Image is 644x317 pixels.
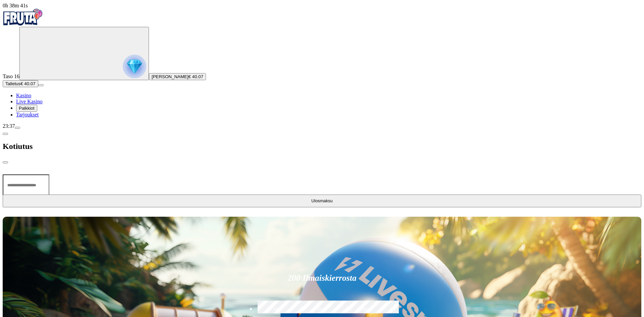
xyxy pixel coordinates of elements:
[19,27,149,80] button: reward progress
[3,93,641,118] nav: Main menu
[16,112,39,117] a: Tarjoukset
[3,142,641,151] h2: Kotiutus
[19,106,35,111] span: Palkkiot
[152,74,189,79] span: [PERSON_NAME]
[3,9,43,25] img: Fruta
[16,105,37,112] button: Palkkiot
[16,93,31,98] a: Kasino
[38,84,44,86] button: menu
[3,73,19,79] span: Taso 16
[15,127,20,129] button: menu
[123,55,146,78] img: reward progress
[3,9,641,118] nav: Primary
[3,80,38,87] button: Talletusplus icon€ 40.07
[311,198,332,203] span: Ulosmaksu
[3,161,8,163] button: close
[16,99,43,104] a: Live Kasino
[3,195,641,207] button: Ulosmaksu
[149,73,206,80] button: [PERSON_NAME]€ 40.07
[189,74,203,79] span: € 40.07
[3,3,28,8] span: user session time
[3,21,43,27] a: Fruta
[20,81,35,86] span: € 40.07
[3,133,8,135] button: chevron-left icon
[3,123,15,129] span: 23:37
[5,81,20,86] span: Talletus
